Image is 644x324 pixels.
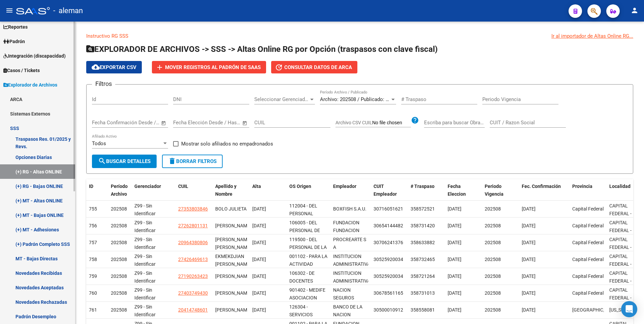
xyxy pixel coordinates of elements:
[92,120,119,126] input: Fecha inicio
[448,184,466,197] span: Fecha Eleccion
[374,290,403,296] span: 30678561165
[289,237,327,265] span: 119500 - DEL PERSONAL DE LA SANIDAD ARGENTINA
[134,203,156,216] span: Z99 - Sin Identificar
[241,119,249,127] button: Open calendar
[411,257,435,262] span: 358732465
[252,205,284,213] div: [DATE]
[335,120,372,125] span: Archivo CSV CUIL
[333,253,370,276] div: INSTITUCION ADMINISTRATIVA DE
[485,223,501,228] span: 202508
[271,61,357,73] button: Consultar datos de ARCA
[134,304,156,317] span: Z99 - Sin Identificar
[411,223,435,228] span: 358731420
[621,301,637,317] div: Open Intercom Messenger
[572,206,604,212] span: Capital Federal
[5,6,13,14] mat-icon: menu
[572,184,592,189] span: Provincia
[522,184,561,189] span: Fec. Confirmación
[252,289,284,297] div: [DATE]
[111,240,127,245] span: 202508
[86,179,108,209] datatable-header-cell: ID
[448,257,461,262] span: [DATE]
[206,120,239,126] input: Fecha fin
[252,306,284,314] div: [DATE]
[175,179,213,209] datatable-header-cell: CUIL
[3,81,57,89] span: Explorador de Archivos
[411,273,435,279] span: 358721264
[522,307,536,313] span: [DATE]
[250,179,287,209] datatable-header-cell: Alta
[522,290,536,296] span: [DATE]
[333,236,368,251] div: PROCREARTE S A
[178,206,208,212] span: 27353803846
[92,79,115,89] h3: Filtros
[333,184,356,189] span: Empleador
[89,184,93,189] span: ID
[631,6,639,14] mat-icon: person
[86,44,438,54] span: EXPLORADOR DE ARCHIVOS -> SSS -> Altas Online RG por Opción (traspasos con clave fiscal)
[215,223,251,228] span: [PERSON_NAME]
[178,307,208,313] span: 20414748601
[168,158,217,164] span: Borrar Filtros
[448,240,461,245] span: [DATE]
[411,184,434,189] span: # Traspaso
[215,206,247,212] span: BOLO JULIETA
[289,287,325,308] span: 901402 - MEDIFE ASOCIACION CIVIL
[572,290,604,296] span: Capital Federal
[134,184,161,189] span: Gerenciador
[519,179,570,209] datatable-header-cell: Fec. Confirmación
[609,220,632,256] span: CAPITAL FEDERAL - FITZ ROY(2101-2500)
[178,223,208,228] span: 27262801131
[252,256,284,263] div: [DATE]
[215,184,236,197] span: Apellido y Nombre
[134,287,156,300] span: Z99 - Sin Identificar
[254,96,309,102] span: Seleccionar Gerenciador
[448,290,461,296] span: [DATE]
[320,96,402,102] span: Archivo: 202508 / Publicado: 202507
[89,273,97,279] span: 759
[89,206,97,212] span: 755
[213,179,250,209] datatable-header-cell: Apellido y Nombre
[289,270,322,291] span: 106302 - DE DOCENTES PARTICULARES
[215,254,251,267] span: EKMEKDJIAN [PERSON_NAME]
[333,205,366,213] div: BOXFISH S.A.U.
[448,273,461,279] span: [DATE]
[374,184,397,197] span: CUIT Empleador
[485,240,501,245] span: 202508
[374,240,403,245] span: 30706241376
[333,269,370,292] div: INSTITUCION ADMINISTRATIVA DE
[98,157,106,165] mat-icon: search
[275,63,283,71] mat-icon: update
[86,61,142,73] button: Exportar CSV
[289,203,326,239] span: 112004 - DEL PERSONAL SUPERIOR MERCEDES BENZ ARGENTINA
[371,179,408,209] datatable-header-cell: CUIT Empleador
[125,120,158,126] input: Fecha fin
[289,220,320,256] span: 106005 - DEL PERSONAL DE ENTIDADES DEPORTIVAS Y CIVILES
[178,290,208,296] span: 27403749430
[522,206,536,212] span: [DATE]
[89,240,97,245] span: 757
[111,206,127,212] span: 202508
[607,179,644,209] datatable-header-cell: Localidad
[284,64,352,70] span: Consultar datos de ARCA
[448,307,461,313] span: [DATE]
[252,222,284,230] div: [DATE]
[53,3,83,18] span: - aleman
[162,155,223,168] button: Borrar Filtros
[522,257,536,262] span: [DATE]
[374,273,403,279] span: 30525920034
[111,223,127,228] span: 202508
[3,23,28,31] span: Reportes
[374,206,403,212] span: 30716051621
[92,140,106,147] span: Todos
[609,184,631,189] span: Localidad
[411,116,419,124] mat-icon: help
[330,179,371,209] datatable-header-cell: Empleador
[448,206,461,212] span: [DATE]
[445,179,482,209] datatable-header-cell: Fecha Eleccion
[609,307,633,313] span: [US_STATE]
[181,140,273,148] span: Mostrar solo afiliados no empadronados
[485,257,501,262] span: 202508
[572,223,604,228] span: Capital Federal
[111,184,128,197] span: Período Archivo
